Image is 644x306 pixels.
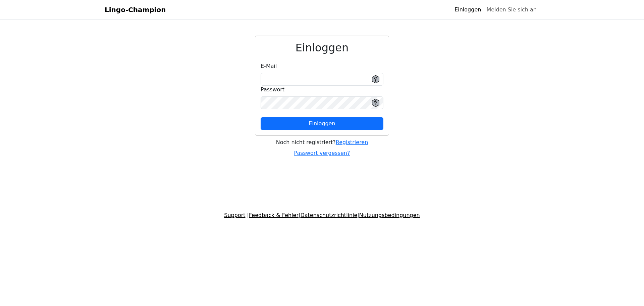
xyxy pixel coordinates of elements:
[486,6,537,13] font: Melden Sie sich an
[309,120,335,127] font: Einloggen
[247,212,249,218] font: |
[299,212,300,218] font: |
[105,6,166,14] font: Lingo-Champion
[249,212,299,218] a: Feedback & Fehler
[296,41,348,54] font: Einloggen
[357,212,359,218] font: |
[261,63,277,69] font: E-Mail
[336,139,368,145] a: Registrieren
[454,6,481,13] font: Einloggen
[276,139,336,145] font: Noch nicht registriert?
[105,3,166,16] a: Lingo-Champion
[261,86,284,93] font: Passwort
[224,212,245,218] a: Support
[359,212,420,218] a: Nutzungsbedingungen
[484,3,539,16] a: Melden Sie sich an
[261,117,383,130] button: Einloggen
[300,212,357,218] a: Datenschutzrichtlinie
[452,3,484,16] a: Einloggen
[294,150,350,156] a: Passwort vergessen?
